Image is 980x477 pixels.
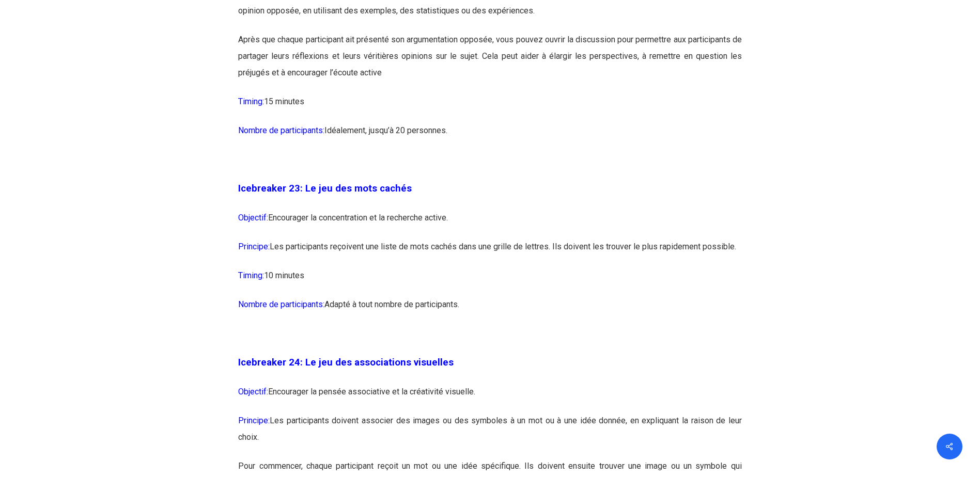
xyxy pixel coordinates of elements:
[238,125,324,135] span: Nombre de participants:
[238,93,742,122] p: 15 minutes
[238,183,412,194] span: Icebreaker 23: Le jeu des mots cachés
[238,416,270,425] span: Principe:
[238,239,742,267] p: Les participants reçoivent une liste de mots cachés dans une grille de lettres. Ils doivent les t...
[238,213,268,222] span: Objectif:
[238,97,264,106] span: Timing:
[238,31,742,93] p: Après que chaque participant ait présenté son argumentation opposée, vous pouvez ouvrir la discus...
[238,210,742,239] p: Encourager la concentration et la recherche active.
[238,296,742,325] p: Adapté à tout nombre de participants.
[238,357,454,368] span: Icebreaker 24: Le jeu des associations visuelles
[238,242,270,251] span: Principe:
[238,412,742,458] p: Les participants doivent associer des images ou des symboles à un mot ou à une idée donnée, en ex...
[238,387,268,396] span: Objectif:
[238,384,742,412] p: Encourager la pensée associative et la créativité visuelle.
[238,122,742,151] p: Idéalement, jusqu’à 20 personnes.
[238,271,264,280] span: Timing:
[238,299,324,309] span: Nombre de participants:
[238,267,742,296] p: 10 minutes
